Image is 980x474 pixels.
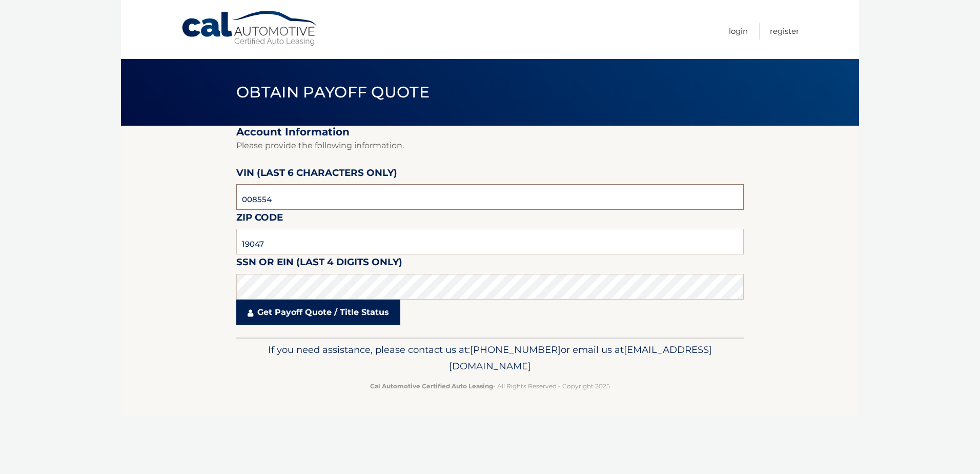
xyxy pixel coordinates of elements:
span: [PHONE_NUMBER] [470,344,561,355]
p: If you need assistance, please contact us at: or email us at [243,342,737,374]
a: Login [729,23,748,39]
a: Cal Automotive [181,10,319,47]
span: Obtain Payoff Quote [236,83,430,102]
label: SSN or EIN (last 4 digits only) [236,254,402,273]
a: Register [770,23,799,39]
label: VIN (last 6 characters only) [236,165,397,184]
strong: Cal Automotive Certified Auto Leasing [370,382,493,390]
label: Zip Code [236,210,283,229]
p: Please provide the following information. [236,139,744,153]
p: - All Rights Reserved - Copyright 2025 [243,381,737,391]
h2: Account Information [236,126,744,139]
a: Get Payoff Quote / Title Status [236,300,400,325]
